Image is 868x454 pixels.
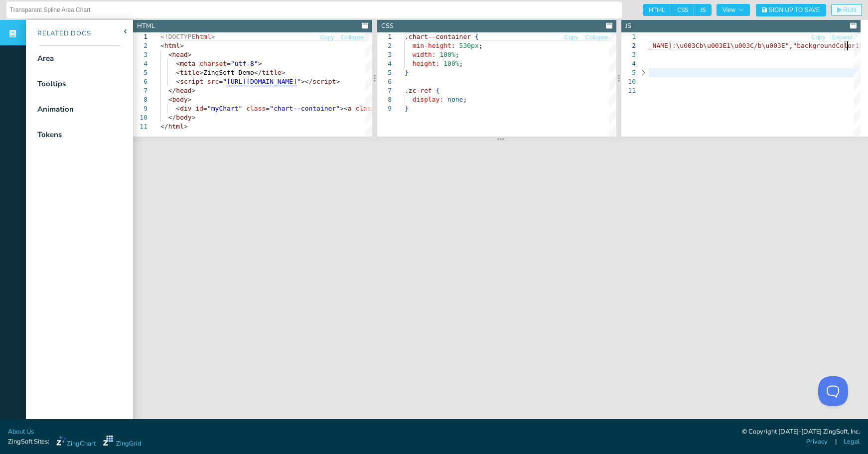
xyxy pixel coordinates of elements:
[172,96,187,103] span: body
[348,105,352,112] span: a
[377,77,392,86] div: 6
[203,105,207,112] span: =
[621,59,636,68] div: 4
[133,113,147,122] div: 10
[835,437,837,447] span: |
[176,60,180,67] span: <
[219,78,223,85] span: =
[133,50,147,59] div: 3
[160,33,195,40] span: <!DOCTYPE
[192,87,196,94] span: >
[413,60,440,67] span: height:
[405,105,409,112] span: }
[37,78,66,90] div: Tooltips
[103,436,141,449] a: ZingGrid
[133,41,147,50] div: 2
[742,427,860,437] div: © Copyright [DATE]-[DATE] ZingSoft, Inc.
[195,105,203,112] span: id
[405,69,409,76] span: }
[199,69,203,76] span: >
[621,68,636,77] div: 5
[377,32,392,41] div: 1
[341,34,364,40] span: Collapse
[282,69,286,76] span: >
[831,4,862,16] button: RUN
[463,96,467,103] span: ;
[188,51,192,58] span: >
[479,42,483,49] span: ;
[844,437,860,447] a: Legal
[137,21,155,31] div: HTML
[301,78,312,85] span: ></
[133,68,147,77] div: 5
[377,41,392,50] div: 2
[413,51,436,58] span: width:
[621,77,636,86] div: 10
[270,105,340,112] span: "chart--container"
[455,51,459,58] span: ;
[133,142,868,429] iframe: Your browser does not support iframes.
[340,105,348,112] span: ><
[37,129,62,141] div: Tokens
[133,32,147,41] div: 1
[207,78,219,85] span: src
[168,51,172,58] span: <
[843,7,856,13] span: RUN
[192,114,196,121] span: >
[459,42,479,49] span: 530px
[443,60,459,67] span: 100%
[717,4,750,16] button: View
[133,104,147,113] div: 9
[10,2,618,18] input: Untitled Demo
[811,34,825,40] span: Copy
[258,60,262,67] span: >
[439,51,455,58] span: 100%
[180,105,191,112] span: div
[37,104,74,115] div: Animation
[723,7,744,13] span: View
[223,78,227,85] span: "
[180,60,195,67] span: meta
[195,33,211,40] span: html
[160,123,168,130] span: </
[377,50,392,59] div: 3
[56,436,96,449] a: ZingChart
[188,96,192,103] span: >
[180,78,203,85] span: script
[26,29,91,39] div: Related Docs
[211,33,215,40] span: >
[227,60,231,67] span: =
[377,59,392,68] div: 4
[133,122,147,131] div: 11
[671,4,694,16] span: CSS
[769,7,820,13] span: Sign Up to Save
[168,87,176,94] span: </
[176,78,180,85] span: <
[8,437,49,447] span: ZingSoft Sites:
[643,4,712,16] div: checkbox-group
[172,51,187,58] span: head
[564,34,578,40] span: Copy
[621,50,636,59] div: 3
[176,105,180,112] span: <
[203,69,254,76] span: ZingSoft Demo
[694,4,712,16] span: JS
[377,104,392,113] div: 9
[584,33,609,42] button: Collapse
[621,32,636,41] div: 1
[160,42,164,49] span: <
[168,123,184,130] span: html
[643,4,671,16] span: HTML
[789,42,793,49] span: ,
[320,34,334,40] span: Copy
[164,42,180,49] span: html
[133,77,147,86] div: 6
[793,42,863,49] span: "backgroundColor1"
[756,4,826,16] button: Sign Up to Save
[199,60,227,67] span: charset
[246,105,266,112] span: class
[832,34,853,40] span: Expand
[621,86,636,95] div: 11
[176,114,191,121] span: body
[312,78,336,85] span: script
